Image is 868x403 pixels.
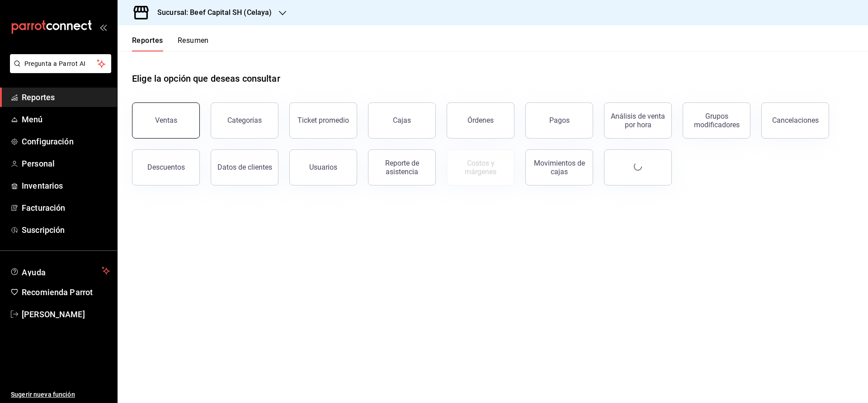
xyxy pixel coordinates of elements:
button: Reportes [132,36,163,51]
button: Pregunta a Parrot AI [10,54,111,73]
h3: Sucursal: Beef Capital SH (Celaya) [150,7,272,18]
button: Usuarios [289,149,357,185]
span: Inventarios [22,180,110,192]
span: Sugerir nueva función [11,390,110,399]
button: Categorías [211,102,278,139]
div: Categorías [227,116,262,125]
button: Descuentos [132,149,200,185]
button: open_drawer_menu [99,23,107,31]
button: Resumen [178,36,209,51]
div: Ticket promedio [297,116,349,125]
div: Ventas [155,116,177,125]
button: Ventas [132,102,200,139]
button: Movimientos de cajas [525,149,593,185]
span: Suscripción [22,224,110,236]
div: Órdenes [467,116,494,125]
span: Pregunta a Parrot AI [24,59,97,69]
div: Pagos [549,116,570,125]
h1: Elige la opción que deseas consultar [132,72,280,85]
button: Cancelaciones [761,102,829,139]
span: Personal [22,157,110,170]
div: Reporte de asistencia [374,159,430,176]
button: Órdenes [447,102,514,139]
div: Cajas [393,115,411,126]
span: Facturación [22,202,110,214]
button: Datos de clientes [211,149,278,185]
div: navigation tabs [132,36,209,51]
div: Cancelaciones [772,116,819,125]
span: Ayuda [22,265,98,276]
button: Contrata inventarios para ver este reporte [447,149,514,185]
button: Grupos modificadores [683,102,750,139]
span: Recomienda Parrot [22,286,110,298]
a: Pregunta a Parrot AI [6,65,111,75]
div: Descuentos [147,163,185,171]
div: Usuarios [309,163,337,171]
span: Reportes [22,91,110,103]
div: Movimientos de cajas [531,159,587,176]
button: Reporte de asistencia [368,149,436,185]
div: Grupos modificadores [689,112,745,129]
span: Menú [22,113,110,125]
div: Análisis de venta por hora [610,112,666,129]
button: Análisis de venta por hora [604,102,672,139]
button: Ticket promedio [289,102,357,139]
a: Cajas [368,102,436,139]
div: Costos y márgenes [453,159,509,176]
span: Configuración [22,135,110,148]
span: [PERSON_NAME] [22,308,110,320]
div: Datos de clientes [217,163,272,171]
button: Pagos [525,102,593,139]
